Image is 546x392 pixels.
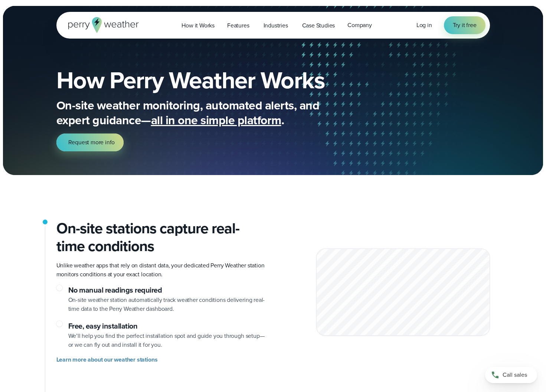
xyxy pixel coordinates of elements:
span: How it Works [182,21,215,30]
span: Try it free [453,21,477,30]
span: Case Studies [302,21,335,30]
a: Learn more about our weather stations [56,355,161,364]
h3: No manual readings required [68,285,267,296]
span: Company [347,21,372,30]
a: Try it free [444,16,485,34]
h3: Free, easy installation [68,321,267,332]
span: Call sales [503,370,527,379]
span: all in one simple platform [151,111,281,129]
h2: On-site stations capture real-time conditions [56,220,267,255]
a: Log in [416,21,432,30]
a: How it Works [175,18,221,33]
p: On-site weather monitoring, automated alerts, and expert guidance— . [56,98,353,128]
span: Request more info [68,138,115,147]
span: Log in [416,21,432,29]
p: Unlike weather apps that rely on distant data, your dedicated Perry Weather station monitors cond... [56,261,267,279]
a: Case Studies [296,18,341,33]
span: Industries [264,21,288,30]
a: Request more info [56,134,124,151]
p: On-site weather station automatically track weather conditions delivering real-time data to the P... [68,296,267,313]
a: Call sales [485,367,537,383]
span: Features [227,21,249,30]
p: We’ll help you find the perfect installation spot and guide you through setup—or we can fly out a... [68,332,267,349]
h1: How Perry Weather Works [56,68,379,92]
span: Learn more about our weather stations [56,355,158,364]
